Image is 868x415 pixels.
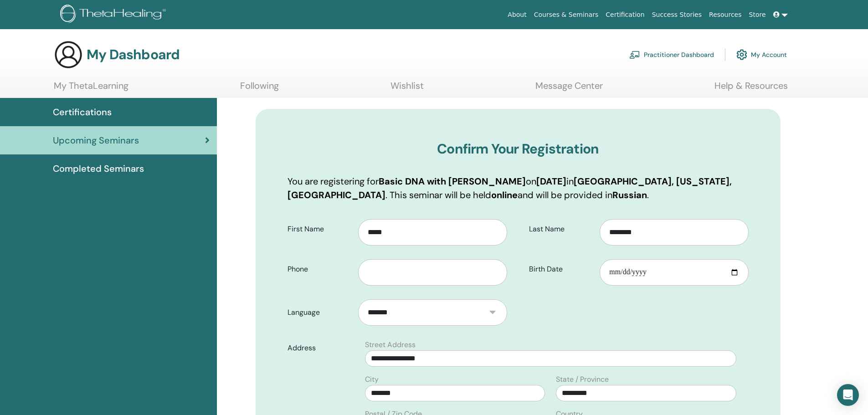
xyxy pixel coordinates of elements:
b: Basic DNA with [PERSON_NAME] [379,175,526,187]
a: Practitioner Dashboard [629,45,714,65]
img: generic-user-icon.jpg [54,40,83,69]
a: Following [240,80,279,98]
b: online [491,189,518,201]
label: Birth Date [522,261,600,278]
img: chalkboard-teacher.svg [629,51,640,59]
span: Upcoming Seminars [53,133,139,147]
a: Message Center [535,80,603,98]
a: My Account [736,45,787,65]
a: About [504,6,530,23]
a: Store [745,6,770,23]
b: [DATE] [536,175,566,187]
p: You are registering for on in . This seminar will be held and will be provided in . [288,174,749,202]
label: Street Address [365,339,416,350]
label: Last Name [522,220,600,238]
a: Resources [705,6,745,23]
b: Russian [612,189,647,201]
a: My ThetaLearning [54,80,128,98]
a: Success Stories [648,6,705,23]
div: Open Intercom Messenger [837,384,859,406]
label: City [365,374,379,385]
a: Certification [602,6,648,23]
label: First Name [281,220,359,238]
a: Wishlist [390,80,424,98]
a: Help & Resources [714,80,788,98]
span: Completed Seminars [53,162,144,175]
img: logo.png [60,5,169,25]
label: Phone [281,261,359,278]
h3: Confirm Your Registration [288,141,749,157]
img: cog.svg [736,47,747,62]
a: Courses & Seminars [530,6,602,23]
label: Language [281,304,359,321]
label: Address [281,339,360,357]
label: State / Province [556,374,609,385]
h3: My Dashboard [87,46,180,63]
span: Certifications [53,105,112,119]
